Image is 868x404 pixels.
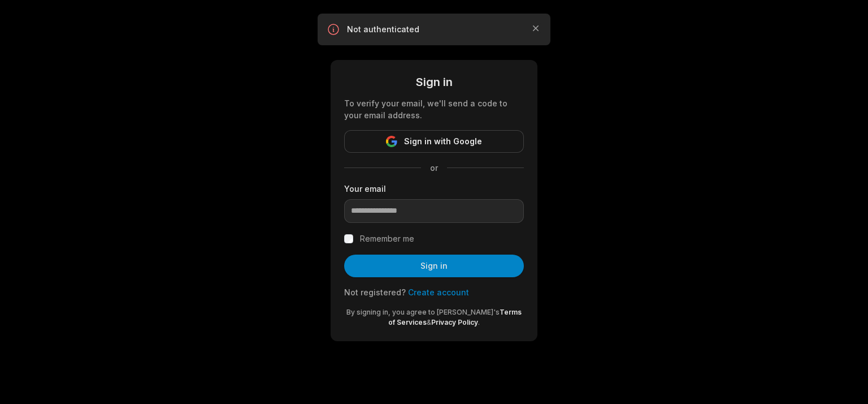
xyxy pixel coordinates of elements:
[347,24,521,35] p: Not authenticated
[408,287,469,297] a: Create account
[344,183,524,195] label: Your email
[478,318,480,326] span: .
[388,308,522,326] a: Terms of Services
[346,308,500,316] span: By signing in, you agree to [PERSON_NAME]'s
[421,162,447,174] span: or
[344,130,524,153] button: Sign in with Google
[344,74,524,91] div: Sign in
[344,255,524,277] button: Sign in
[360,232,414,246] label: Remember me
[427,318,431,326] span: &
[431,318,478,326] a: Privacy Policy
[344,287,406,297] span: Not registered?
[404,135,482,148] span: Sign in with Google
[344,97,524,121] div: To verify your email, we'll send a code to your email address.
